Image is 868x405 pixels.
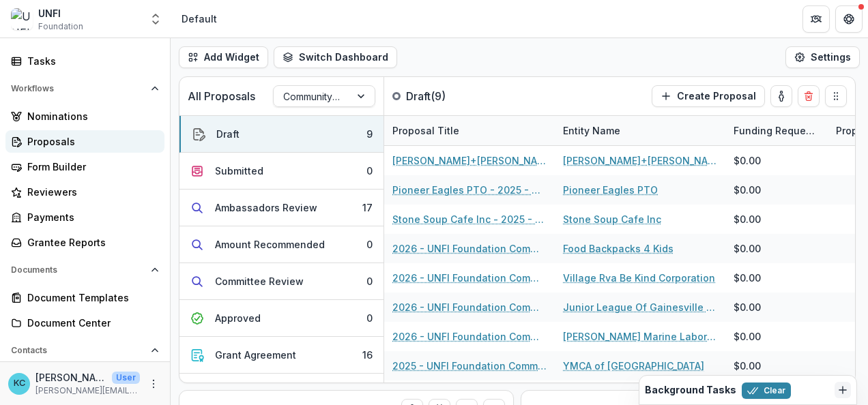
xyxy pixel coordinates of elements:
[392,359,547,373] a: 2025 - UNFI Foundation Community Grants Application
[734,212,761,226] div: $0.00
[5,231,164,254] a: Grantee Reports
[215,237,325,252] div: Amount Recommended
[27,235,154,250] div: Grantee Reports
[35,370,106,385] p: [PERSON_NAME]
[835,5,863,33] button: Get Help
[179,116,384,153] button: Draft9
[406,88,508,104] p: Draft ( 9 )
[215,348,296,362] div: Grant Agreement
[392,212,547,226] a: Stone Soup Cafe Inc - 2025 - UNFI Foundation Community Grants Application
[734,359,761,373] div: $0.00
[725,123,828,138] div: Funding Requested
[734,300,761,314] div: $0.00
[179,263,384,300] button: Committee Review0
[179,190,384,226] button: Ambassadors Review17
[362,348,373,362] div: 16
[734,329,761,344] div: $0.00
[785,46,860,68] button: Settings
[734,241,761,256] div: $0.00
[27,316,154,330] div: Document Center
[176,9,222,29] nav: breadcrumb
[563,183,658,197] a: Pioneer Eagles PTO
[27,134,154,149] div: Proposals
[825,85,847,107] button: Drag
[366,237,373,252] div: 0
[652,85,765,107] button: Create Proposal
[392,241,547,256] a: 2026 - UNFI Foundation Community Grants Application
[27,54,154,68] div: Tasks
[5,155,164,178] a: Form Builder
[563,300,717,314] a: Junior League Of Gainesville [US_STATE] Incorporated
[182,12,217,26] div: Default
[38,6,83,20] div: UNFI
[14,379,25,388] div: Kristine Creveling
[563,153,717,168] a: [PERSON_NAME]+[PERSON_NAME] Test Org
[215,200,317,215] div: Ambassadors Review
[5,259,164,281] button: Open Documents
[563,359,704,373] a: YMCA of [GEOGRAPHIC_DATA]
[5,130,164,153] a: Proposals
[5,50,164,72] a: Tasks
[742,382,791,399] button: Clear
[27,290,154,305] div: Document Templates
[179,226,384,263] button: Amount Recommended0
[27,210,154,224] div: Payments
[734,183,761,197] div: $0.00
[392,183,547,197] a: Pioneer Eagles PTO - 2025 - UNFI Foundation Community Grants Application
[38,20,83,33] span: Foundation
[5,105,164,127] a: Nominations
[798,85,820,107] button: Delete card
[734,153,761,168] div: $0.00
[555,123,628,138] div: Entity Name
[146,5,165,33] button: Open entity switcher
[770,85,792,107] button: toggle-assigned-to-me
[179,153,384,190] button: Submitted0
[27,185,154,199] div: Reviewers
[35,385,140,397] p: [PERSON_NAME][EMAIL_ADDRESS][PERSON_NAME][DOMAIN_NAME]
[5,286,164,309] a: Document Templates
[563,271,715,285] a: Village Rva Be Kind Corporation
[366,311,373,325] div: 0
[188,88,255,104] p: All Proposals
[274,46,397,68] button: Switch Dashboard
[179,337,384,374] button: Grant Agreement16
[563,241,674,256] a: Food Backpacks 4 Kids
[392,153,547,168] a: [PERSON_NAME]+[PERSON_NAME] Test Org - 2025 - UNFI Foundation Community Grants Application
[179,46,268,68] button: Add Widget
[11,84,145,93] span: Workflows
[734,271,761,285] div: $0.00
[145,376,162,392] button: More
[802,5,830,33] button: Partners
[112,372,140,384] p: User
[27,160,154,174] div: Form Builder
[179,300,384,337] button: Approved0
[11,265,145,275] span: Documents
[11,346,145,355] span: Contacts
[392,271,547,285] a: 2026 - UNFI Foundation Community Grants Application
[5,312,164,334] a: Document Center
[384,116,555,145] div: Proposal Title
[216,127,240,141] div: Draft
[5,78,164,100] button: Open Workflows
[27,109,154,123] div: Nominations
[362,200,373,215] div: 17
[215,274,304,288] div: Committee Review
[563,212,661,226] a: Stone Soup Cafe Inc
[725,116,828,145] div: Funding Requested
[563,329,717,344] a: [PERSON_NAME] Marine Laboratory & Aquarium
[835,382,851,398] button: Dismiss
[5,340,164,361] button: Open Contacts
[215,311,261,325] div: Approved
[366,164,373,178] div: 0
[645,385,736,396] h2: Background Tasks
[215,164,263,178] div: Submitted
[5,206,164,228] a: Payments
[366,127,373,141] div: 9
[366,274,373,288] div: 0
[384,123,467,138] div: Proposal Title
[392,329,547,344] a: 2026 - UNFI Foundation Community Grants Application
[5,181,164,203] a: Reviewers
[555,116,725,145] div: Entity Name
[11,8,33,30] img: UNFI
